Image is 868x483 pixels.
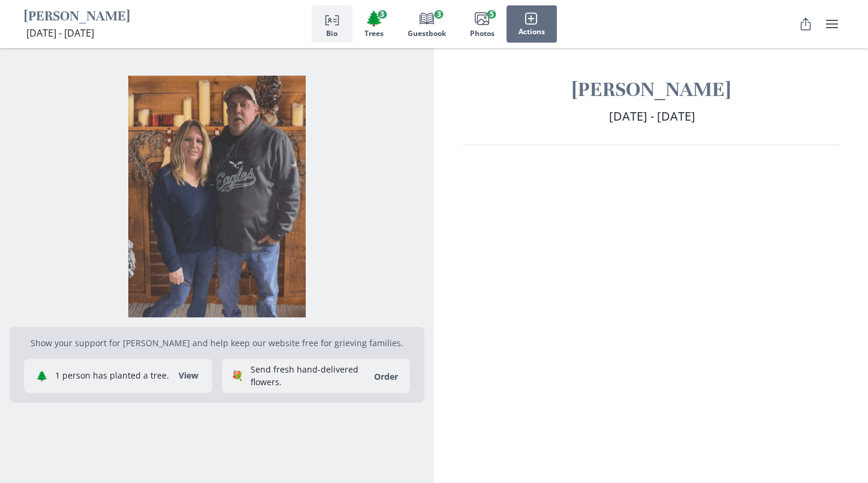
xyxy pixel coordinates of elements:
[396,5,458,43] button: Guestbook
[408,29,446,38] span: Guestbook
[794,12,818,36] button: Share Obituary
[10,76,424,317] img: Photo of Todd
[312,5,352,43] button: Bio
[820,12,844,36] button: user menu
[365,10,383,27] span: Tree
[378,10,387,19] span: 3
[171,366,206,385] button: View
[487,10,496,19] span: 5
[609,108,695,124] span: [DATE] - [DATE]
[10,66,424,317] div: Open photos full screen
[367,371,405,382] a: Order
[470,29,495,38] span: Photos
[352,5,396,43] button: Trees
[507,5,557,43] button: Actions
[519,28,545,36] span: Actions
[326,29,337,38] span: Bio
[463,77,839,103] h1: [PERSON_NAME]
[458,5,507,43] button: Photos
[435,10,444,19] span: 3
[24,337,410,349] p: Show your support for [PERSON_NAME] and help keep our website free for grieving families.
[24,8,130,26] h1: [PERSON_NAME]
[364,29,384,38] span: Trees
[26,26,94,40] span: [DATE] - [DATE]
